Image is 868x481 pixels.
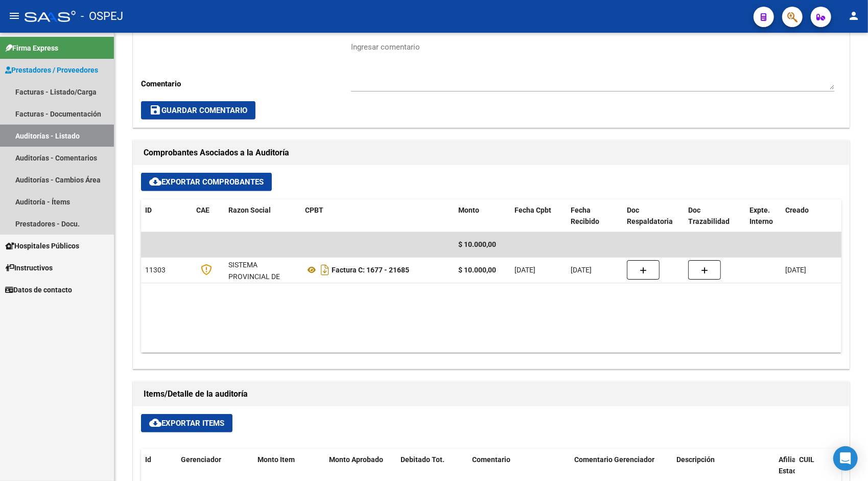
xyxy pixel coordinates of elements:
div: Open Intercom Messenger [833,446,858,471]
button: Exportar Comprobantes [141,173,272,191]
span: Expte. Interno [749,206,773,226]
span: Descripción [676,455,715,464]
span: CAE [196,206,209,214]
span: [DATE] [785,266,806,274]
datatable-header-cell: CAE [192,199,224,233]
strong: $ 10.000,00 [458,266,496,274]
h1: Items/Detalle de la auditoría [144,386,839,402]
span: Afiliado Estado [779,455,804,475]
datatable-header-cell: Razon Social [224,199,301,233]
datatable-header-cell: Doc Trazabilidad [684,199,745,233]
span: Monto Aprobado [329,455,383,464]
h1: Comprobantes Asociados a la Auditoría [144,145,839,161]
span: CUIL [799,455,814,464]
span: Fecha Recibido [571,206,599,226]
span: Firma Express [5,42,58,54]
span: Prestadores / Proveedores [5,64,98,76]
mat-icon: save [149,104,161,116]
button: Guardar Comentario [141,101,255,120]
mat-icon: person [848,10,860,22]
datatable-header-cell: Expte. Interno [745,199,781,233]
span: Monto Item [257,455,295,464]
span: [DATE] [514,266,535,274]
span: Comentario Gerenciador [574,455,654,464]
datatable-header-cell: Monto [454,199,510,233]
span: CPBT [305,206,323,214]
mat-icon: cloud_download [149,417,161,429]
span: Fecha Cpbt [514,206,551,214]
span: ID [145,206,152,214]
span: Exportar Items [149,419,224,428]
span: - OSPEJ [81,5,123,28]
div: SISTEMA PROVINCIAL DE SALUD [228,259,297,294]
datatable-header-cell: Creado [781,199,853,233]
span: Id [145,455,151,464]
mat-icon: cloud_download [149,175,161,188]
datatable-header-cell: Fecha Cpbt [510,199,567,233]
span: Razon Social [228,206,271,214]
span: Monto [458,206,479,214]
span: [DATE] [571,266,592,274]
span: Doc Trazabilidad [688,206,730,226]
datatable-header-cell: CPBT [301,199,454,233]
datatable-header-cell: ID [141,199,192,233]
datatable-header-cell: Doc Respaldatoria [623,199,684,233]
button: Exportar Items [141,414,232,432]
span: Creado [785,206,809,214]
i: Descargar documento [318,262,332,278]
p: Comentario [141,78,351,89]
span: Datos de contacto [5,284,72,295]
span: 11303 [145,266,166,274]
span: Instructivos [5,262,53,273]
mat-icon: menu [8,10,20,22]
span: $ 10.000,00 [458,240,496,248]
span: Exportar Comprobantes [149,177,264,187]
span: Doc Respaldatoria [627,206,673,226]
span: Guardar Comentario [149,106,247,115]
span: Comentario [472,455,510,464]
span: Debitado Tot. [401,455,444,464]
datatable-header-cell: Fecha Recibido [567,199,623,233]
strong: Factura C: 1677 - 21685 [332,266,409,274]
span: Gerenciador [181,455,221,464]
span: Hospitales Públicos [5,240,79,251]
